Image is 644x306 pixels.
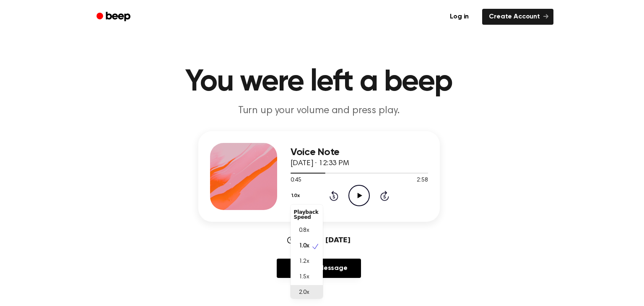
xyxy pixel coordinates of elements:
span: 1.5x [299,273,309,282]
div: 1.0x [291,205,323,298]
span: 0.8x [299,226,309,235]
span: 1.2x [299,257,309,266]
span: 1.0x [299,242,309,251]
button: 1.0x [291,189,303,203]
div: Playback Speed [291,206,323,223]
span: 2.0x [299,288,309,297]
